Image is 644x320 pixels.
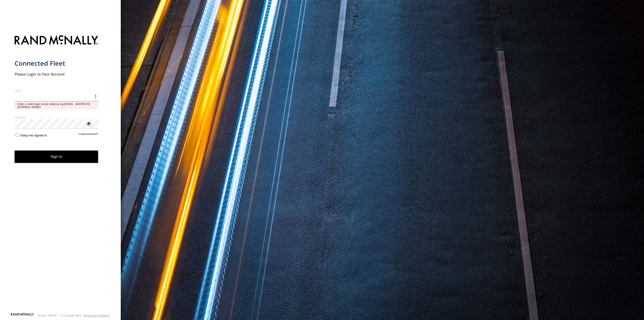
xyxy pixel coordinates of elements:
a: Visit our Website [11,313,34,318]
img: Rand McNally [15,34,98,47]
label: Password [15,115,98,119]
div: © Copyright 2025 - [60,314,110,317]
h2: Please Login to Your Account [15,72,98,77]
div: ViewPassword [86,121,91,126]
button: Sign in [15,151,98,163]
input: Keep me signed in [16,133,19,136]
span: Enter a valid login email address eg. [15,101,98,109]
a: Forgot password? [79,132,98,137]
label: Email [15,89,98,92]
em: [EMAIL_ADDRESS][DOMAIN_NAME] [17,102,90,109]
div: Version: 305.03 [37,314,57,317]
a: Terms and Conditions [83,314,110,317]
span: Keep me signed in [20,133,47,137]
h1: Connected Fleet [15,59,98,67]
form: main [15,32,106,312]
